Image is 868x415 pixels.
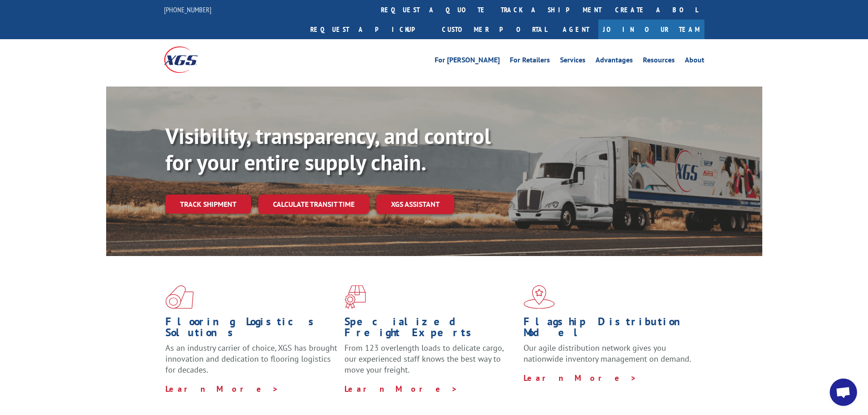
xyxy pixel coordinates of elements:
a: Request a pickup [303,20,435,39]
a: For Retailers [510,56,550,67]
h1: Specialized Freight Experts [344,316,517,343]
img: xgs-icon-total-supply-chain-intelligence-red [165,285,194,309]
a: Advantages [596,56,633,67]
span: Our agile distribution network gives you nationwide inventory management on demand. [524,343,691,364]
a: Agent [554,20,598,39]
a: For [PERSON_NAME] [435,56,500,67]
h1: Flagship Distribution Model [524,316,696,343]
a: About [685,56,704,67]
a: [PHONE_NUMBER] [164,5,211,14]
a: Customer Portal [435,20,554,39]
a: Learn More > [344,384,458,394]
a: XGS ASSISTANT [376,195,454,214]
a: Learn More > [165,384,279,394]
p: From 123 overlength loads to delicate cargo, our experienced staff knows the best way to move you... [344,343,517,383]
div: Open chat [830,379,857,406]
a: Learn More > [524,373,637,383]
h1: Flooring Logistics Solutions [165,316,338,343]
a: Resources [643,56,675,67]
a: Services [560,56,586,67]
a: Join Our Team [598,20,704,39]
a: Track shipment [165,195,251,214]
img: xgs-icon-focused-on-flooring-red [344,285,366,309]
span: As an industry carrier of choice, XGS has brought innovation and dedication to flooring logistics... [165,343,337,375]
a: Calculate transit time [258,195,369,214]
b: Visibility, transparency, and control for your entire supply chain. [165,122,491,176]
img: xgs-icon-flagship-distribution-model-red [524,285,555,309]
